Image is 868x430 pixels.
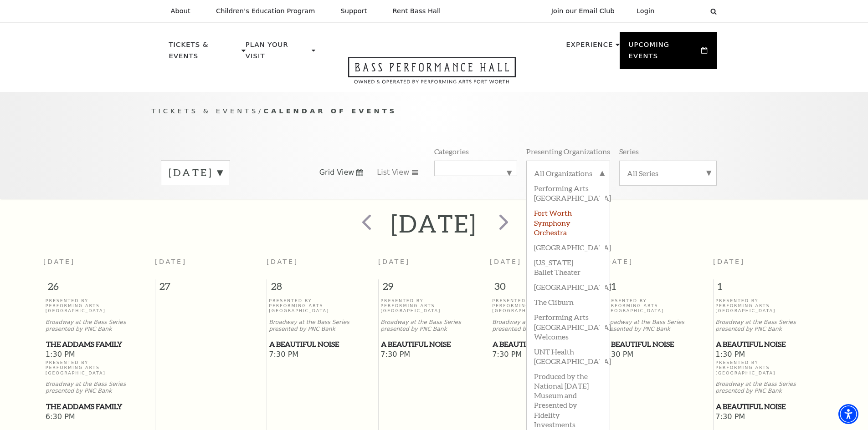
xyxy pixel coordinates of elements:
[391,209,477,238] h2: [DATE]
[171,7,190,15] p: About
[566,39,613,56] p: Experience
[534,239,602,254] label: [GEOGRAPHIC_DATA]
[263,107,397,115] span: Calendar of Events
[46,381,153,395] p: Broadway at the Bass Series presented by PNC Bank
[713,258,745,265] span: [DATE]
[601,258,633,265] span: [DATE]
[43,258,75,265] span: [DATE]
[267,279,378,298] span: 28
[169,166,222,180] label: [DATE]
[715,360,822,375] p: Presented By Performing Arts [GEOGRAPHIC_DATA]
[269,350,376,360] span: 7:30 PM
[619,147,639,156] p: Series
[602,279,713,298] span: 31
[627,168,709,178] label: All Series
[46,350,153,360] span: 1:30 PM
[216,7,315,15] p: Children's Education Program
[46,339,152,350] span: The Addams Family
[604,339,711,350] a: A Beautiful Noise
[715,298,822,314] p: Presented By Performing Arts [GEOGRAPHIC_DATA]
[715,319,822,333] p: Broadway at the Bass Series presented by PNC Bank
[380,319,488,333] p: Broadway at the Bass Series presented by PNC Bank
[534,205,602,239] label: Fort Worth Symphony Orchestra
[534,279,602,294] label: [GEOGRAPHIC_DATA]
[381,339,487,350] span: A Beautiful Noise
[341,7,367,15] p: Support
[604,298,711,314] p: Presented By Performing Arts [GEOGRAPHIC_DATA]
[46,339,153,350] a: The Addams Family
[838,404,858,424] div: Accessibility Menu
[269,319,376,333] p: Broadway at the Bass Series presented by PNC Bank
[315,57,549,92] a: Open this option
[526,147,610,156] p: Presenting Organizations
[46,401,153,412] a: The Addams Family
[604,319,711,333] p: Broadway at the Bass Series presented by PNC Bank
[715,412,822,422] span: 7:30 PM
[267,258,298,265] span: [DATE]
[378,258,410,265] span: [DATE]
[492,350,599,360] span: 7:30 PM
[46,412,153,422] span: 6:30 PM
[490,258,522,265] span: [DATE]
[152,107,259,115] span: Tickets & Events
[534,180,602,205] label: Performing Arts [GEOGRAPHIC_DATA]
[380,339,488,350] a: A Beautiful Noise
[534,168,602,180] label: All Organizations
[669,7,702,15] select: Select:
[629,39,699,67] p: Upcoming Events
[152,106,717,117] p: /
[46,360,153,375] p: Presented By Performing Arts [GEOGRAPHIC_DATA]
[715,350,822,360] span: 1:30 PM
[534,254,602,279] label: [US_STATE] Ballet Theater
[46,401,152,412] span: The Addams Family
[380,350,488,360] span: 7:30 PM
[604,339,710,350] span: A Beautiful Noise
[319,167,354,177] span: Grid View
[493,339,599,350] span: A Beautiful Noise
[715,381,822,395] p: Broadway at the Bass Series presented by PNC Bank
[492,298,599,314] p: Presented By Performing Arts [GEOGRAPHIC_DATA]
[349,207,382,240] button: prev
[43,279,155,298] span: 26
[169,39,240,67] p: Tickets & Events
[490,279,601,298] span: 30
[716,401,822,412] span: A Beautiful Noise
[534,294,602,309] label: The Cliburn
[377,167,409,177] span: List View
[379,279,490,298] span: 29
[486,207,519,240] button: next
[714,279,825,298] span: 1
[46,298,153,314] p: Presented By Performing Arts [GEOGRAPHIC_DATA]
[246,39,309,67] p: Plan Your Visit
[380,298,488,314] p: Presented By Performing Arts [GEOGRAPHIC_DATA]
[604,350,711,360] span: 7:30 PM
[492,339,599,350] a: A Beautiful Noise
[393,7,441,15] p: Rent Bass Hall
[269,298,376,314] p: Presented By Performing Arts [GEOGRAPHIC_DATA]
[492,319,599,333] p: Broadway at the Bass Series presented by PNC Bank
[716,339,822,350] span: A Beautiful Noise
[269,339,376,350] a: A Beautiful Noise
[155,258,187,265] span: [DATE]
[715,339,822,350] a: A Beautiful Noise
[534,309,602,343] label: Performing Arts [GEOGRAPHIC_DATA] Welcomes
[534,344,602,368] label: UNT Health [GEOGRAPHIC_DATA]
[46,319,153,333] p: Broadway at the Bass Series presented by PNC Bank
[715,401,822,412] a: A Beautiful Noise
[155,279,267,298] span: 27
[434,147,469,156] p: Categories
